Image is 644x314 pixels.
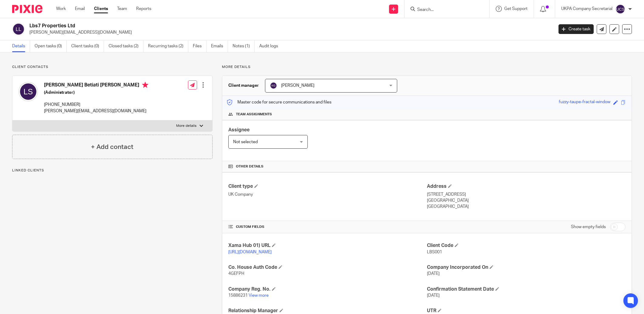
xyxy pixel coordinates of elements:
[236,164,263,169] span: Other details
[228,225,427,229] h4: CUSTOM FIELDS
[56,6,66,12] a: Work
[44,82,148,89] h4: [PERSON_NAME] Betiati [PERSON_NAME]
[427,204,626,210] p: [GEOGRAPHIC_DATA]
[427,183,626,190] h4: Address
[236,112,272,117] span: Team assignments
[427,286,626,292] h4: Confirmation Statement Date
[142,82,148,88] i: Primary
[136,6,151,12] a: Reports
[504,7,528,11] span: Get Support
[571,224,606,230] label: Show empty fields
[148,40,188,52] a: Recurring tasks (2)
[233,40,255,52] a: Notes (1)
[228,264,427,271] h4: Co. House Auth Code
[270,82,277,89] img: svg%3E
[109,40,143,52] a: Closed tasks (2)
[615,4,625,14] img: svg%3E
[211,40,228,52] a: Emails
[12,65,213,69] p: Client contacts
[427,250,442,254] span: LBS001
[29,23,445,29] h2: Lbs7 Properties Ltd
[71,40,104,52] a: Client tasks (0)
[44,89,148,96] h5: (Administrator)
[558,24,594,34] a: Create task
[35,40,67,52] a: Open tasks (0)
[427,191,626,198] p: [STREET_ADDRESS]
[18,82,38,101] img: svg%3E
[427,308,626,314] h4: UTR
[12,5,42,13] img: Pixie
[427,272,440,276] span: [DATE]
[228,191,427,198] p: UK Company
[12,40,30,52] a: Details
[75,6,85,12] a: Email
[12,23,25,35] img: svg%3E
[228,83,259,89] h3: Client manager
[228,308,427,314] h4: Relationship Manager
[12,168,213,173] p: Linked clients
[228,272,244,276] span: 4GEFPH
[427,293,440,298] span: [DATE]
[91,142,133,152] h4: + Add contact
[222,65,632,69] p: More details
[249,293,269,298] a: View more
[228,242,427,249] h4: Xama Hub 01) URL
[227,99,331,105] p: Master code for secure communications and files
[117,6,127,12] a: Team
[559,99,610,106] div: fuzzy-taupe-fractal-window
[281,83,314,88] span: [PERSON_NAME]
[94,6,108,12] a: Clients
[176,123,196,128] p: More details
[417,7,471,13] input: Search
[228,127,250,132] span: Assignee
[259,40,283,52] a: Audit logs
[44,108,148,114] p: [PERSON_NAME][EMAIL_ADDRESS][DOMAIN_NAME]
[29,29,549,35] p: [PERSON_NAME][EMAIL_ADDRESS][DOMAIN_NAME]
[427,198,626,204] p: [GEOGRAPHIC_DATA]
[44,102,148,108] p: [PHONE_NUMBER]
[228,286,427,292] h4: Company Reg. No.
[427,242,626,249] h4: Client Code
[228,250,272,254] a: [URL][DOMAIN_NAME]
[228,183,427,190] h4: Client type
[193,40,206,52] a: Files
[427,264,626,271] h4: Company Incorporated On
[233,140,258,144] span: Not selected
[228,293,248,298] span: 15886231
[561,6,612,12] p: UKPA Company Secretarial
